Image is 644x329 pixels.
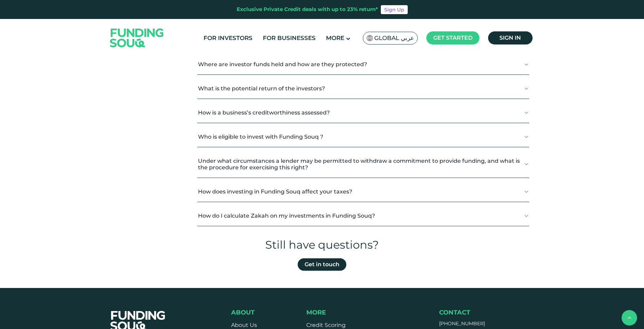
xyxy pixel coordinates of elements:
div: Exclusive Private Credit deals with up to 23% return* [237,6,378,13]
button: Under what circumstances a lender may be permitted to withdraw a commitment to provide funding, a... [197,151,529,178]
a: Sign Up [381,5,408,14]
a: [PHONE_NUMBER] [439,320,485,327]
button: What is the potential return of the investors? [197,78,529,99]
div: Still have questions? [108,237,536,253]
span: More [306,309,326,316]
button: Where are investor funds held and how are they protected? [197,54,529,74]
button: back [622,310,637,326]
img: Logo [103,20,171,55]
button: How do I calculate Zakah on my investments in Funding Souq? [197,206,529,226]
a: Credit Scoring [306,322,346,328]
span: More [326,34,344,41]
button: Who is eligible to invest with Funding Souq ? [197,127,529,147]
a: For Investors [202,32,254,44]
a: For Businesses [261,32,317,44]
a: Sign in [488,31,533,44]
span: Contact [439,309,470,316]
span: Get started [433,34,473,41]
a: About Us [231,322,257,328]
span: Global عربي [374,34,414,42]
span: Sign in [499,34,521,41]
button: How is a business’s creditworthiness assessed? [197,102,529,123]
a: Get in touch [298,258,346,271]
img: SA Flag [367,35,373,41]
button: How does investing in Funding Souq affect your taxes? [197,181,529,202]
div: About [231,309,273,316]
